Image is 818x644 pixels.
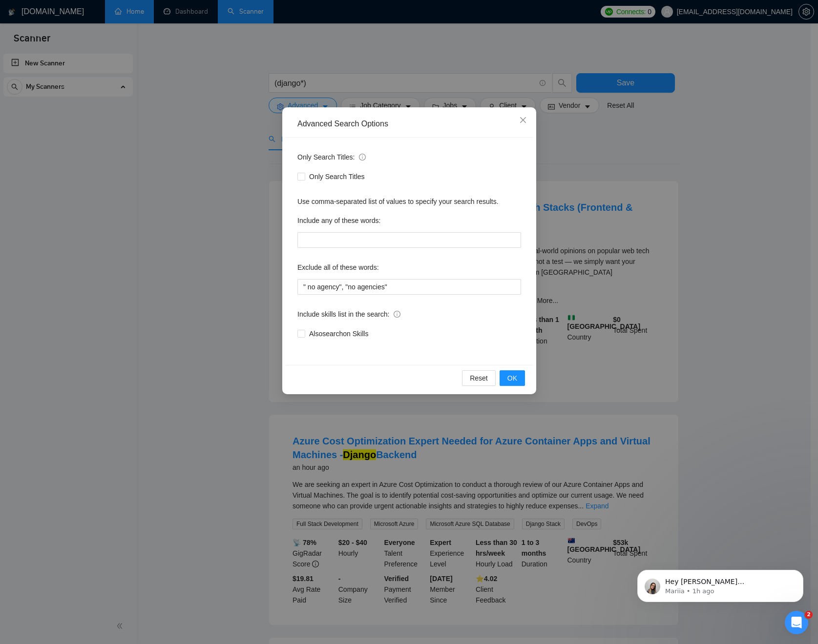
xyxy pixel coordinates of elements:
div: Advanced Search Options [297,119,521,129]
label: Exclude all of these words: [297,260,379,275]
span: info-circle [359,154,366,161]
iframe: Intercom notifications message [623,549,818,618]
span: OK [507,373,517,383]
button: Close [510,107,536,134]
span: close [519,116,527,124]
span: Only Search Titles: [297,152,366,162]
span: Include skills list in the search: [297,309,400,320]
span: Only Search Titles [305,171,369,182]
span: info-circle [394,311,400,318]
button: Reset [462,370,496,386]
span: 2 [805,611,813,619]
span: Reset [470,373,488,383]
iframe: Intercom live chat [785,611,808,634]
span: Also search on Skills [305,328,372,339]
button: OK [499,370,524,386]
div: Use comma-separated list of values to specify your search results. [297,196,521,207]
label: Include any of these words: [297,213,380,228]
